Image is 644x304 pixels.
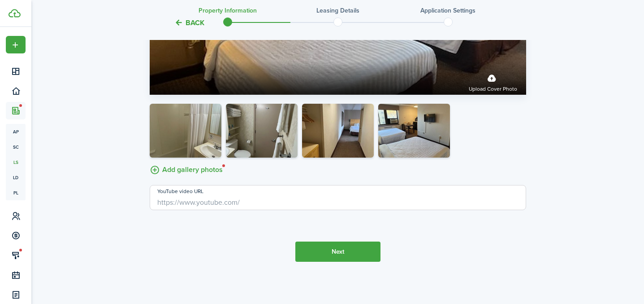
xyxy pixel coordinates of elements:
button: Next [295,242,380,262]
h3: Leasing details [316,6,359,15]
label: Upload cover photo [469,70,517,94]
input: https://www.youtube.com/ [150,185,526,210]
button: Back [174,18,204,27]
a: ls [6,154,26,170]
img: TenantCloud [9,9,21,18]
span: Upload cover photo [469,85,517,94]
a: sc [6,139,26,154]
h3: Application settings [420,6,475,15]
a: ap [6,124,26,139]
img: image2.jpeg [150,104,221,158]
a: pl [6,185,26,200]
button: Open menu [6,36,26,53]
img: image1.jpeg [226,104,298,158]
h3: Property information [199,6,257,15]
a: ld [6,170,26,185]
img: image4.jpeg [378,104,450,158]
img: image0.jpeg [302,104,374,158]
